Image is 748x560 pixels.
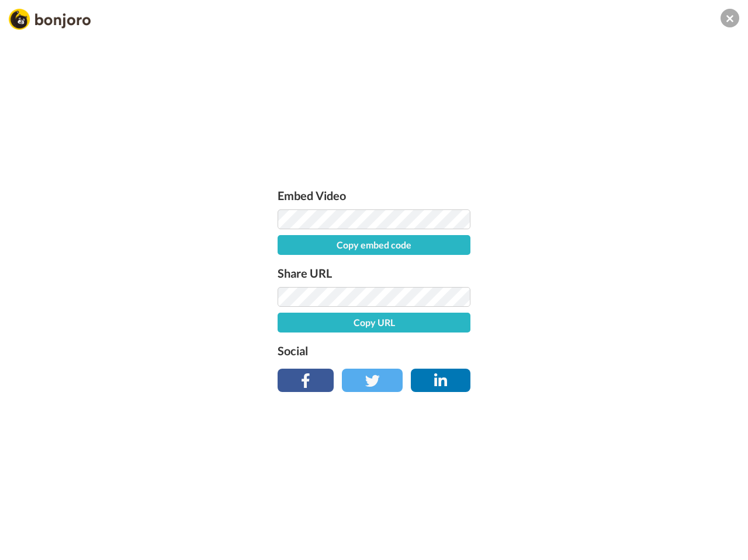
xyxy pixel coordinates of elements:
[278,313,470,332] button: Copy URL
[278,235,470,255] button: Copy embed code
[278,341,470,360] label: Social
[9,9,91,30] img: Bonjoro Logo
[278,264,470,282] label: Share URL
[278,186,470,205] label: Embed Video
